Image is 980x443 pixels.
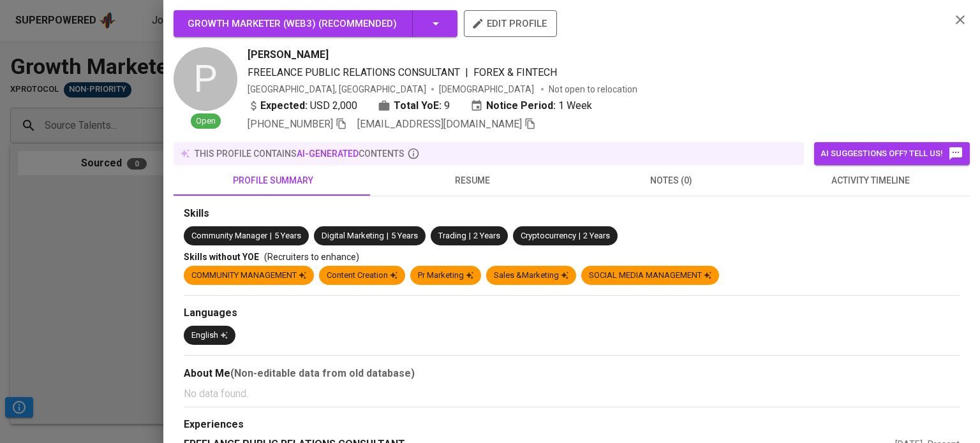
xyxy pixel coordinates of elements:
[174,47,237,111] div: P
[248,47,329,62] span: [PERSON_NAME]
[230,367,415,379] b: (Non-editable data from old database)
[184,386,960,402] p: No data found.
[521,231,576,240] span: Cryptocurrency
[820,146,963,161] span: AI suggestions off? Tell us!
[464,18,557,28] a: edit profile
[387,230,389,242] span: |
[274,231,301,240] span: 5 Years
[357,118,522,130] span: [EMAIL_ADDRESS][DOMAIN_NAME]
[391,231,418,240] span: 5 Years
[191,270,306,282] div: COMMUNITY MANAGEMENT
[464,10,557,37] button: edit profile
[579,173,763,189] span: notes (0)
[394,98,442,113] b: Total YoE:
[248,98,357,113] div: USD 2,000
[181,173,365,189] span: profile summary
[486,98,556,113] b: Notice Period:
[248,66,460,78] span: FREELANCE PUBLIC RELATIONS CONSULTANT
[184,207,960,221] div: Skills
[264,252,359,262] span: (Recruiters to enhance)
[583,231,610,240] span: 2 Years
[465,65,468,80] span: |
[191,231,267,240] span: Community Manager
[270,230,272,242] span: |
[474,15,547,32] span: edit profile
[174,10,457,37] button: Growth Marketer (Web3) (Recommended)
[579,230,581,242] span: |
[184,418,960,432] div: Experiences
[195,147,405,160] p: this profile contains contents
[248,118,333,130] span: [PHONE_NUMBER]
[438,231,466,240] span: Trading
[470,98,592,113] div: 1 Week
[473,231,500,240] span: 2 Years
[444,98,450,113] span: 9
[248,83,426,96] div: [GEOGRAPHIC_DATA], [GEOGRAPHIC_DATA]
[322,231,384,240] span: Digital Marketing
[184,252,259,262] span: Skills without YOE
[184,366,960,381] div: About Me
[418,270,473,282] div: Pr Marketing
[191,330,228,342] div: English
[814,142,970,165] button: AI suggestions off? Tell us!
[494,270,568,282] div: Sales &Marketing
[327,270,397,282] div: Content Creation
[297,149,359,159] span: AI-generated
[469,230,471,242] span: |
[473,66,557,78] span: FOREX & FINTECH
[589,270,711,282] div: SOCIAL MEDIA MANAGEMENT
[549,83,637,96] p: Not open to relocation
[184,306,960,321] div: Languages
[260,98,308,113] b: Expected:
[188,18,397,29] span: Growth Marketer (Web3) ( Recommended )
[439,83,536,96] span: [DEMOGRAPHIC_DATA]
[778,173,962,189] span: activity timeline
[191,115,221,127] span: Open
[380,173,564,189] span: resume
